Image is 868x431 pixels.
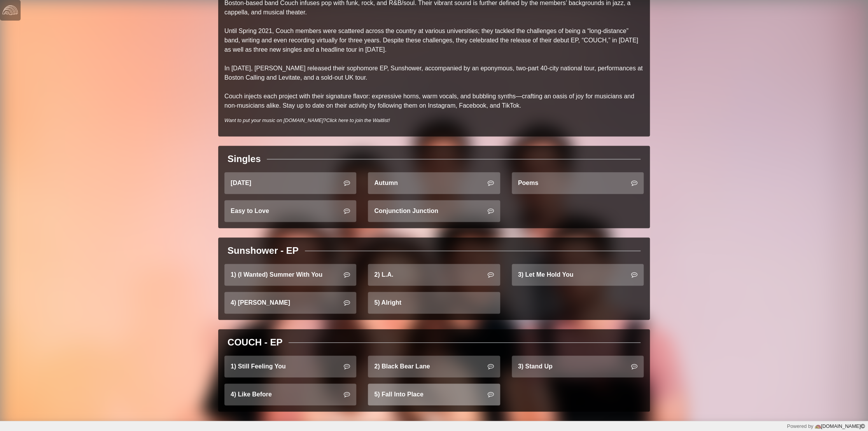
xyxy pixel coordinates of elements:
[815,424,821,430] img: logo-color-e1b8fa5219d03fcd66317c3d3cfaab08a3c62fe3c3b9b34d55d8365b78b1766b.png
[326,117,390,123] a: Click here to join the Waitlist!
[224,292,356,314] a: 4) [PERSON_NAME]
[368,356,500,377] a: 2) Black Bear Lane
[224,356,356,377] a: 1) Still Feeling You
[512,356,644,377] a: 3) Stand Up
[512,264,644,286] a: 3) Let Me Hold You
[224,172,356,194] a: [DATE]
[368,172,500,194] a: Autumn
[227,244,299,258] div: Sunshower - EP
[368,384,500,405] a: 5) Fall Into Place
[368,200,500,222] a: Conjunction Junction
[224,384,356,405] a: 4) Like Before
[224,117,390,123] i: Want to put your music on [DOMAIN_NAME]?
[368,292,500,314] a: 5) Alright
[224,264,356,286] a: 1) (I Wanted) Summer With You
[368,264,500,286] a: 2) L.A.
[227,335,282,349] div: COUCH - EP
[224,200,356,222] a: Easy to Love
[512,172,644,194] a: Poems
[813,423,865,429] a: [DOMAIN_NAME]
[787,422,865,430] div: Powered by
[2,2,18,18] img: logo-white-4c48a5e4bebecaebe01ca5a9d34031cfd3d4ef9ae749242e8c4bf12ef99f53e8.png
[227,152,261,166] div: Singles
